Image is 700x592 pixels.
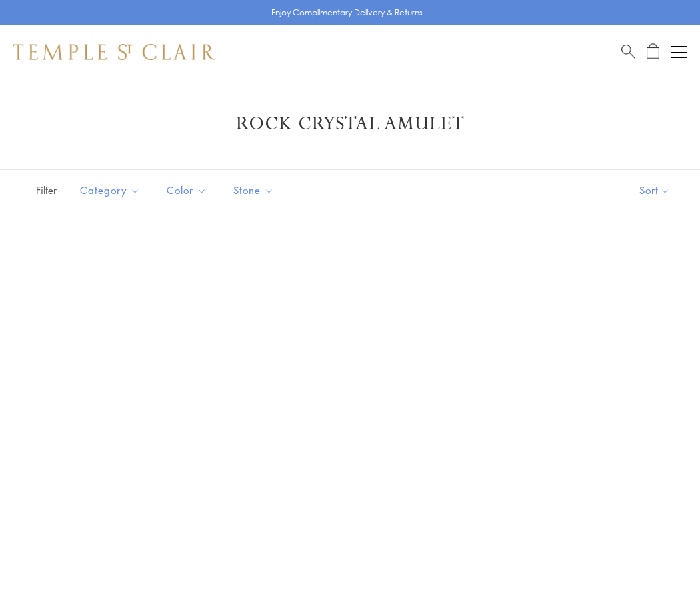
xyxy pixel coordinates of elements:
[33,112,667,136] h1: Rock Crystal Amulet
[70,175,150,205] button: Category
[73,182,150,199] span: Category
[621,43,635,60] a: Search
[609,170,700,211] button: Show sort by
[647,43,659,60] a: Open Shopping Bag
[13,44,215,60] img: Temple St. Clair
[271,6,423,19] p: Enjoy Complimentary Delivery & Returns
[157,175,217,205] button: Color
[160,182,217,199] span: Color
[227,182,284,199] span: Stone
[671,44,687,60] button: Open navigation
[223,175,284,205] button: Stone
